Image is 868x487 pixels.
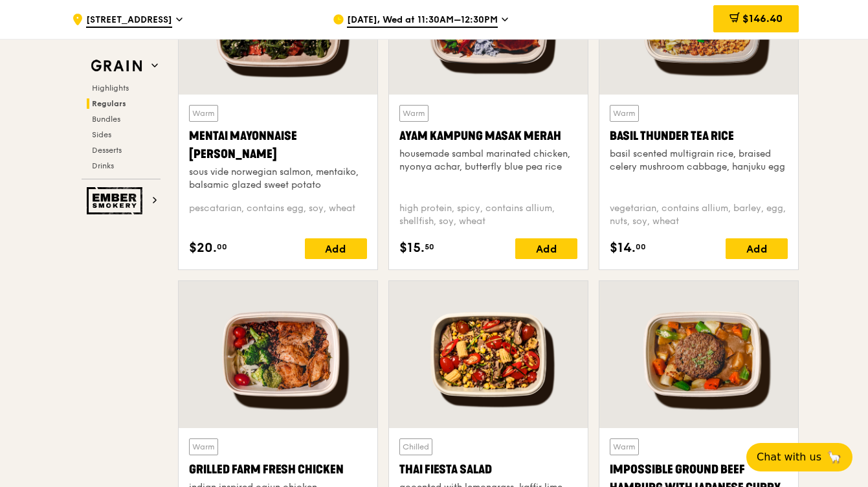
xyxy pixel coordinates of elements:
div: housemade sambal marinated chicken, nyonya achar, butterfly blue pea rice [399,148,577,174]
span: Drinks [92,161,114,170]
div: Basil Thunder Tea Rice [610,127,788,145]
div: Chilled [399,438,432,455]
span: 🦙 [827,449,842,465]
span: $146.40 [742,12,783,25]
span: Chat with us [757,449,821,465]
span: 00 [636,242,646,252]
img: Grain web logo [87,54,146,78]
span: $15. [399,238,425,258]
div: sous vide norwegian salmon, mentaiko, balsamic glazed sweet potato [189,166,367,192]
div: Ayam Kampung Masak Merah [399,127,577,145]
span: [STREET_ADDRESS] [86,14,172,28]
span: Highlights [92,84,129,93]
div: Add [515,238,577,259]
div: Warm [610,105,639,122]
div: vegetarian, contains allium, barley, egg, nuts, soy, wheat [610,202,788,228]
div: basil scented multigrain rice, braised celery mushroom cabbage, hanjuku egg [610,148,788,174]
span: Bundles [92,115,120,124]
div: Warm [189,438,218,455]
div: Mentai Mayonnaise [PERSON_NAME] [189,127,367,163]
span: Desserts [92,146,122,155]
span: $14. [610,238,636,258]
span: $20. [189,238,217,258]
img: Ember Smokery web logo [87,187,146,214]
span: Regulars [92,99,126,108]
span: 50 [425,242,434,252]
div: Warm [189,105,218,122]
div: Warm [399,105,428,122]
div: high protein, spicy, contains allium, shellfish, soy, wheat [399,202,577,228]
button: Chat with us🦙 [746,443,852,471]
div: Add [305,238,367,259]
div: Warm [610,438,639,455]
span: 00 [217,242,227,252]
div: Thai Fiesta Salad [399,460,577,479]
div: pescatarian, contains egg, soy, wheat [189,202,367,228]
div: Grilled Farm Fresh Chicken [189,460,367,479]
div: Add [726,238,788,259]
span: Sides [92,130,111,139]
span: [DATE], Wed at 11:30AM–12:30PM [347,14,498,28]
